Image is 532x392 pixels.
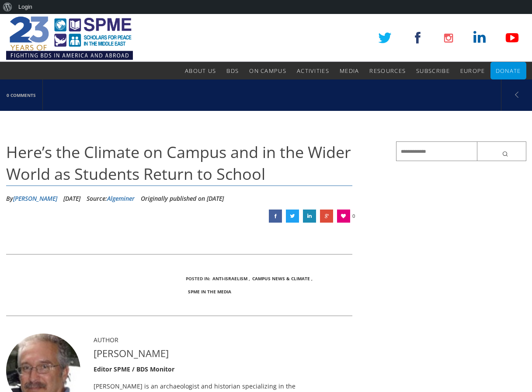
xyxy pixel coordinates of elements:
span: Here’s the Climate on Campus and in the Wider World as Students Return to School [6,141,351,185]
a: BDS [226,62,239,79]
img: SPME [6,14,133,62]
a: Donate [496,62,521,79]
span: About Us [185,67,216,75]
span: Media [340,67,359,75]
a: Subscribe [416,62,450,79]
span: Resources [369,67,406,75]
a: Anti-Israelism [212,275,247,282]
span: Donate [496,67,521,75]
span: Activities [297,67,329,75]
span: Europe [460,67,485,75]
a: Here’s the Climate on Campus and in the Wider World as Students Return to School [269,210,282,223]
span: BDS [226,67,239,75]
a: SPME in the Media [188,289,231,295]
a: Here’s the Climate on Campus and in the Wider World as Students Return to School [320,210,333,223]
strong: Editor SPME / BDS Monitor [94,365,174,373]
a: On Campus [249,62,286,79]
span: Subscribe [416,67,450,75]
li: [DATE] [63,192,80,205]
a: About Us [185,62,216,79]
span: On Campus [249,67,286,75]
a: Europe [460,62,485,79]
a: Activities [297,62,329,79]
a: Campus News & Climate [252,275,310,282]
li: Originally published on [DATE] [141,192,224,205]
div: Source: [87,192,135,205]
span: AUTHOR [94,336,118,344]
li: By [6,192,57,205]
a: Algeminer [107,194,135,203]
a: Here’s the Climate on Campus and in the Wider World as Students Return to School [303,210,316,223]
a: Here’s the Climate on Campus and in the Wider World as Students Return to School [286,210,299,223]
h4: [PERSON_NAME] [94,347,353,360]
a: Media [340,62,359,79]
a: [PERSON_NAME] [13,194,57,203]
li: Posted In: [186,272,210,285]
a: Resources [369,62,406,79]
span: 0 [352,210,355,223]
